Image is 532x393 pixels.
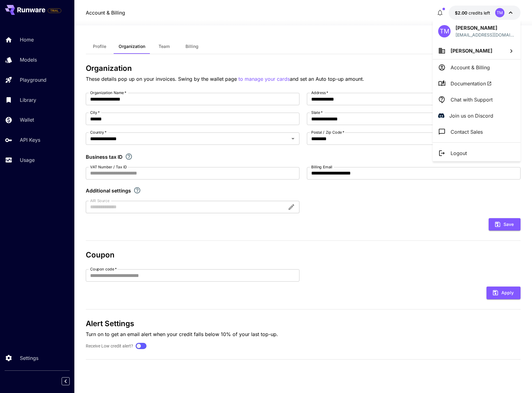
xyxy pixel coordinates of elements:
[451,149,467,157] p: Logout
[456,32,515,38] div: hello@laboostudio.com
[456,24,515,32] p: [PERSON_NAME]
[456,32,515,38] p: [EMAIL_ADDRESS][DOMAIN_NAME]
[451,64,490,71] p: Account & Billing
[451,96,493,103] p: Chat with Support
[451,128,483,136] p: Contact Sales
[451,80,492,87] span: Documentation
[449,112,493,119] p: Join us on Discord
[451,48,492,54] span: [PERSON_NAME]
[438,25,451,37] div: TM
[433,42,521,59] button: [PERSON_NAME]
